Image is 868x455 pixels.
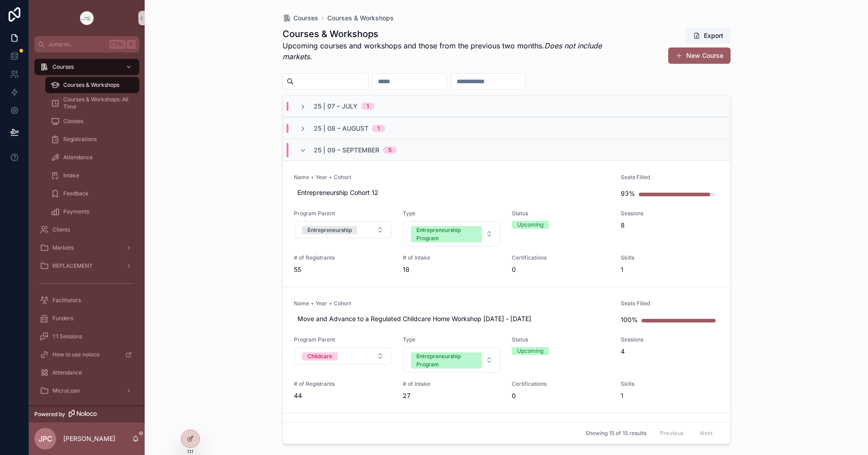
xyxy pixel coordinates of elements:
[294,336,392,343] span: Program Parent
[52,387,80,394] span: MicroLoan
[45,77,139,93] a: Courses & Workshops
[45,95,139,111] a: Courses & Workshops: All Time
[314,146,379,155] span: 25 | 09 – September
[52,226,70,233] span: Clients
[517,221,543,229] div: Upcoming
[63,81,119,89] span: Courses & Workshops
[45,204,139,220] a: Payments
[294,391,392,400] span: 44
[283,28,618,40] h1: Courses & Workshops
[283,41,602,61] em: Does not include markets.
[34,240,139,256] a: Markets
[377,125,380,132] div: 1
[314,102,358,111] span: 25 | 07 – July
[52,333,82,340] span: 1:1 Sessions
[668,47,731,64] button: New Course
[283,287,730,413] a: Name + Year + CohortMove and Advance to a Regulated Childcare Home Workshop [DATE] - [DATE]Seats ...
[45,113,139,129] a: Classes
[512,336,610,343] span: Status
[52,351,99,358] span: How to use noloco
[63,96,130,110] span: Courses & Workshops: All Time
[34,383,139,399] a: MicroLoan
[512,265,610,274] span: 0
[621,311,638,329] div: 100%
[403,380,501,388] span: # of Intake
[512,380,610,388] span: Certifications
[686,28,731,44] button: Export
[585,430,646,437] span: Showing 15 of 15 results
[416,226,476,242] div: Entrepreneurship Program
[34,258,139,274] a: REPLACEMENT
[294,254,392,261] span: # of Registrants
[403,336,501,343] span: Type
[34,365,139,381] a: Attendance
[621,185,635,203] div: 93%
[52,315,73,322] span: Funders
[403,265,501,274] span: 18
[48,41,106,48] span: Jump to...
[294,210,392,217] span: Program Parent
[29,406,145,422] a: Powered by
[52,262,93,270] span: REPLACEMENT
[621,300,719,307] span: Seats Filled
[45,149,139,166] a: Attendance
[45,185,139,202] a: Feedback
[283,161,730,287] a: Name + Year + CohortEntrepreneurship Cohort 12Seats Filled93%Program ParentSelect ButtonTypeSelec...
[52,297,81,304] span: Facilitators
[621,254,719,261] span: Skills
[34,411,65,418] span: Powered by
[512,391,610,400] span: 0
[109,40,126,49] span: Ctrl
[52,369,82,376] span: Attendance
[621,174,719,181] span: Seats Filled
[403,221,500,246] button: Select Button
[63,172,79,179] span: Intake
[127,41,135,48] span: K
[403,347,500,373] button: Select Button
[34,292,139,308] a: Facilitators
[621,347,719,356] span: 4
[512,254,610,261] span: Certifications
[307,226,352,234] div: Entrepreneurship
[34,59,139,75] a: Courses
[416,352,476,369] div: Entrepreneurship Program
[34,36,139,52] button: Jump to...CtrlK
[45,167,139,184] a: Intake
[621,265,719,274] span: 1
[621,336,719,343] span: Sessions
[517,347,543,355] div: Upcoming
[621,221,719,230] span: 8
[307,352,332,360] div: Childcare
[63,434,115,443] p: [PERSON_NAME]
[63,190,89,197] span: Feedback
[621,210,719,217] span: Sessions
[63,154,93,161] span: Attendance
[294,265,392,274] span: 55
[621,391,719,400] span: 1
[388,147,392,154] div: 5
[403,391,501,400] span: 27
[63,136,97,143] span: Registrations
[52,63,74,71] span: Courses
[293,14,318,23] span: Courses
[314,124,368,133] span: 25 | 08 – August
[294,221,392,238] button: Select Button
[34,346,139,363] a: How to use noloco
[29,52,145,406] div: scrollable content
[283,40,618,62] p: Upcoming courses and workshops and those from the previous two months.
[45,131,139,147] a: Registrations
[297,314,607,323] span: Move and Advance to a Regulated Childcare Home Workshop [DATE] - [DATE]
[283,14,318,23] a: Courses
[294,174,610,181] span: Name + Year + Cohort
[63,118,83,125] span: Classes
[294,300,610,307] span: Name + Year + Cohort
[327,14,394,23] a: Courses & Workshops
[297,188,607,197] span: Entrepreneurship Cohort 12
[63,208,89,215] span: Payments
[294,347,392,365] button: Select Button
[38,433,52,444] span: JPC
[512,210,610,217] span: Status
[80,11,94,25] img: App logo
